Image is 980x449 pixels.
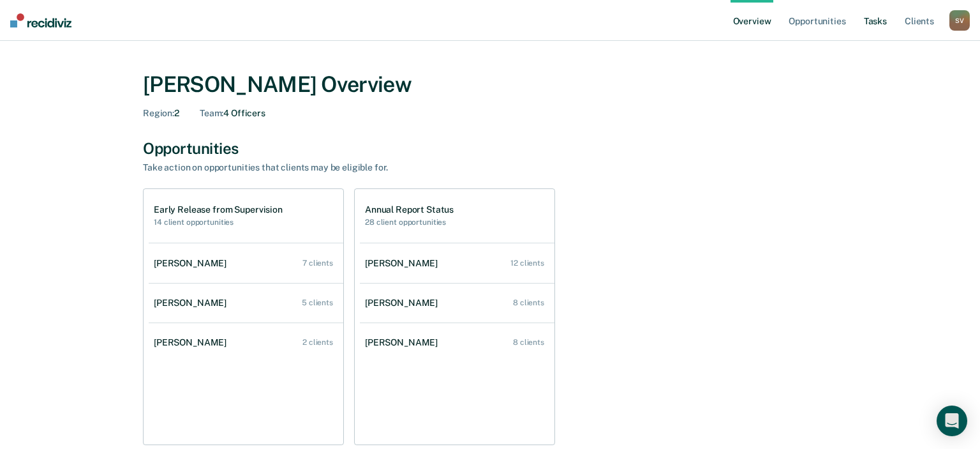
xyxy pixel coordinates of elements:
div: 2 clients [302,338,333,347]
div: [PERSON_NAME] [365,298,443,308]
img: Recidiviz [10,13,71,27]
div: [PERSON_NAME] [154,337,232,348]
span: Team : [200,108,223,118]
span: Region : [143,108,174,118]
h1: Early Release from Supervision [154,204,283,215]
a: [PERSON_NAME] 8 clients [360,324,554,361]
div: [PERSON_NAME] [154,298,232,308]
a: [PERSON_NAME] 12 clients [360,245,554,282]
div: 5 clients [302,298,333,307]
div: Take action on opportunities that clients may be eligible for. [143,162,590,173]
a: [PERSON_NAME] 7 clients [149,245,343,282]
h1: Annual Report Status [365,204,454,215]
div: [PERSON_NAME] Overview [143,72,837,98]
div: Open Intercom Messenger [937,406,967,436]
div: S V [949,10,970,31]
div: 2 [143,108,179,119]
a: [PERSON_NAME] 5 clients [149,285,343,321]
div: [PERSON_NAME] [154,258,232,269]
button: SV [949,10,970,31]
div: 4 Officers [200,108,265,119]
a: [PERSON_NAME] 2 clients [149,324,343,361]
div: [PERSON_NAME] [365,337,443,348]
div: 7 clients [302,259,333,268]
div: 12 clients [510,259,544,268]
div: Opportunities [143,139,837,158]
div: 8 clients [513,298,544,307]
a: [PERSON_NAME] 8 clients [360,285,554,321]
h2: 28 client opportunities [365,218,454,227]
h2: 14 client opportunities [154,218,283,227]
div: [PERSON_NAME] [365,258,443,269]
div: 8 clients [513,338,544,347]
